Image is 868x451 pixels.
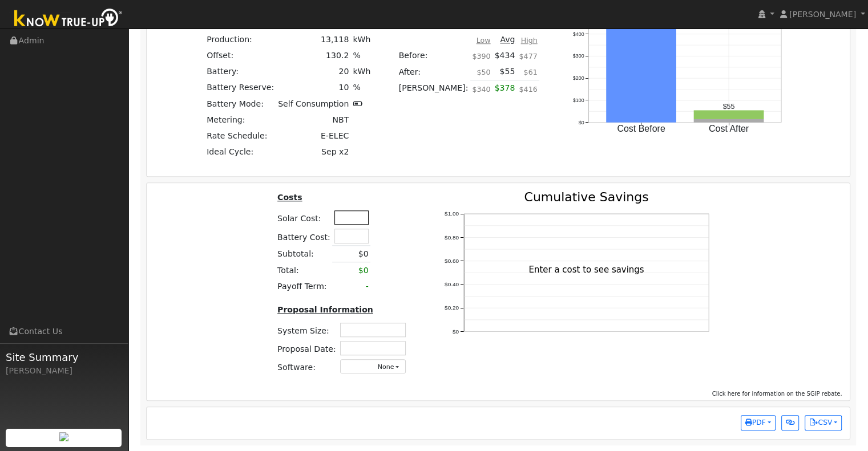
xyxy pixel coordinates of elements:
u: High [521,36,538,44]
td: Software: [276,357,338,376]
span: PDF [745,419,766,426]
td: Proposal Date: [276,339,338,357]
text: $0.80 [445,234,459,240]
td: Production: [205,31,276,47]
text: $0.20 [445,304,459,311]
span: [PERSON_NAME] [789,10,856,19]
text: Cumulative Savings [524,190,649,204]
td: E-ELEC [276,128,351,144]
text: $200 [573,75,584,80]
button: None [340,359,406,373]
td: $416 [517,80,539,103]
td: Offset: [205,48,276,64]
text: $300 [573,53,584,59]
u: Proposal Information [277,305,373,314]
text: Enter a cost to see savings [529,265,645,275]
td: $0 [332,246,370,262]
text: $0 [453,328,459,335]
span: - [366,282,369,291]
text: $55 [723,102,735,110]
td: System Size: [276,320,338,339]
td: $55 [492,64,517,80]
td: 13,118 [276,31,351,47]
td: $390 [470,48,492,64]
button: PDF [741,415,776,431]
text: $0.60 [445,258,459,264]
div: [PERSON_NAME] [6,365,122,377]
span: Click here for information on the SGIP rebate. [712,391,842,397]
button: CSV [805,415,842,431]
text: $0.40 [445,281,459,287]
td: Before: [397,48,470,64]
td: kWh [351,64,373,80]
text: Cost Before [617,123,666,133]
td: Solar Cost: [276,209,333,227]
td: [PERSON_NAME]: [397,80,470,103]
td: kWh [351,31,373,47]
rect: onclick="" [607,26,677,122]
td: $378 [492,80,517,103]
u: Costs [277,193,302,202]
td: $477 [517,48,539,64]
text: $400 [573,31,584,36]
span: Site Summary [6,350,122,365]
td: Subtotal: [276,246,333,262]
td: $50 [470,64,492,80]
td: $61 [517,64,539,80]
td: % [351,80,373,96]
td: Battery Cost: [276,227,333,246]
td: Metering: [205,112,276,128]
td: $434 [492,48,517,64]
text: $100 [573,97,584,103]
td: Payoff Term: [276,278,333,294]
td: % [351,48,373,64]
button: Generate Report Link [781,415,799,431]
td: Self Consumption [276,96,351,112]
text: $0 [579,119,584,125]
img: retrieve [59,432,68,441]
td: 10 [276,80,351,96]
img: Know True-Up [9,6,128,32]
text: Cost After [709,123,749,133]
td: Ideal Cycle: [205,144,276,160]
td: Battery: [205,64,276,80]
u: Low [477,36,491,44]
td: $0 [332,262,370,279]
td: Battery Mode: [205,96,276,112]
span: Sep x2 [321,147,349,156]
rect: onclick="" [694,119,764,122]
u: Avg [500,35,515,44]
td: Total: [276,262,333,279]
td: Rate Schedule: [205,128,276,144]
td: 130.2 [276,48,351,64]
text: $1.00 [445,210,459,217]
td: 20 [276,64,351,80]
td: NBT [276,112,351,128]
td: $340 [470,80,492,103]
td: Battery Reserve: [205,80,276,96]
rect: onclick="" [694,110,764,119]
td: After: [397,64,470,80]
